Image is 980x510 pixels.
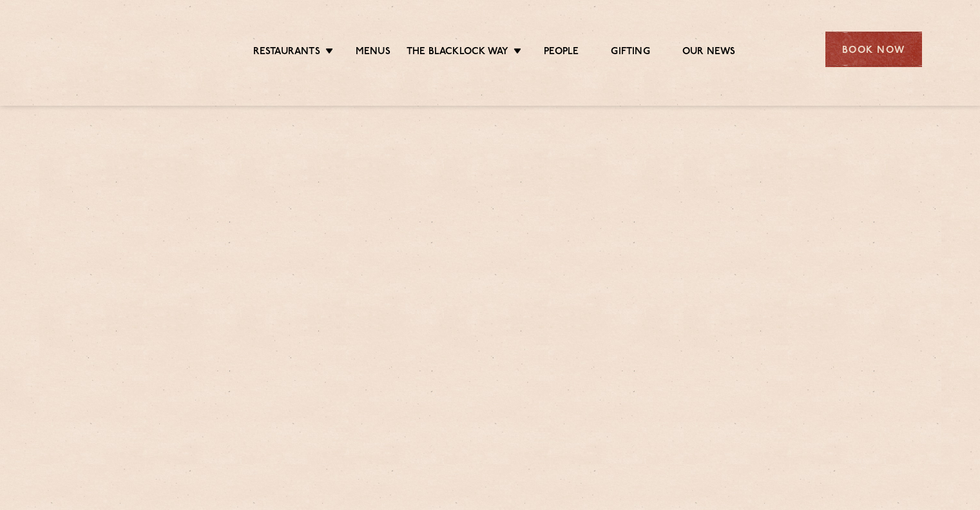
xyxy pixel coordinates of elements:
[407,46,508,60] a: The Blacklock Way
[825,32,922,67] div: Book Now
[544,46,579,60] a: People
[253,46,320,60] a: Restaurants
[611,46,649,60] a: Gifting
[682,46,736,60] a: Our News
[356,46,390,60] a: Menus
[59,12,170,86] img: svg%3E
